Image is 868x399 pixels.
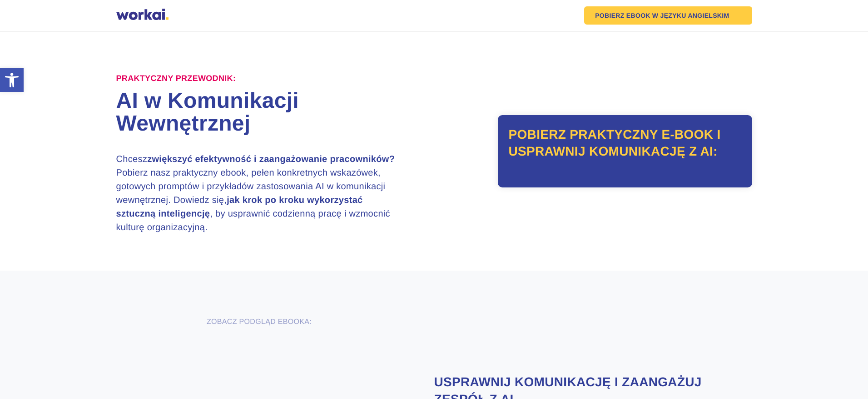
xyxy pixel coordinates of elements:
h3: Chcesz Pobierz nasz praktyczny ebook, pełen konkretnych wskazówek, gotowych promptów i przykładów... [116,152,402,234]
strong: zwiększyć efektywność i zaangażowanie pracowników? [147,154,395,164]
a: POBIERZ EBOOKW JĘZYKU ANGIELSKIMUS flag [584,6,752,25]
h1: AI w Komunikacji Wewnętrznej [116,90,434,135]
p: ZOBACZ PODGLĄD EBOOKA: [116,317,402,328]
h2: Pobierz praktyczny e-book i usprawnij komunikację z AI: [509,126,741,161]
strong: jak krok po kroku wykorzystać sztuczną inteligencję [116,195,363,219]
em: POBIERZ EBOOK [595,12,650,19]
label: Praktyczny przewodnik: [116,74,236,84]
